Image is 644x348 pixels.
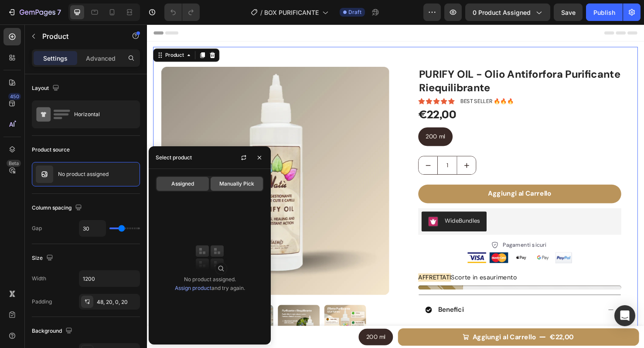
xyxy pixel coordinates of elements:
[286,138,306,157] button: decrement
[293,114,314,121] span: 200 ml
[306,138,327,157] input: quantity
[337,239,357,251] img: gempages_571490223511307416-06a3ba0a-10e7-405d-b26b-3e8f29740356.png
[286,262,320,270] mark: AFFRETTATI
[7,160,21,167] div: Beta
[32,325,74,337] div: Background
[58,171,109,177] p: No product assigned
[32,202,84,214] div: Column spacing
[361,239,380,251] img: gempages_571490223511307416-8372f3e9-a58d-4d1c-a770-4a2d3990d319.png
[43,54,68,63] p: Settings
[375,227,421,236] p: Pagamenti sicuri
[343,324,409,334] div: Aggiungi al Carrello
[57,7,61,17] p: 7
[231,324,251,332] span: 200 ml
[175,275,245,293] div: No product assigned. and try again.
[286,262,389,271] p: Scorte in esaurimento
[260,8,262,17] span: /
[8,93,21,100] div: 450
[36,165,53,183] img: no image transparent
[42,31,116,41] p: Product
[175,285,211,291] a: Assign product
[156,154,192,162] div: Select product
[32,83,61,94] div: Layout
[330,77,386,84] p: BEST SELLER 🔥🔥🔥
[17,28,41,36] div: Product
[264,8,319,17] span: BOX PURIFICANTE
[327,138,346,157] button: increment
[79,271,140,286] input: Auto
[614,305,635,326] div: Open Intercom Messenger
[219,180,254,188] span: Manually Pick
[32,224,42,232] div: Gap
[74,104,127,124] div: Horizontal
[32,298,52,306] div: Padding
[32,252,55,264] div: Size
[264,320,518,338] button: Aggiungi al Carrello
[561,9,576,16] span: Save
[286,85,499,103] div: €22,00
[97,298,138,306] div: 48, 20, 0, 20
[5,319,58,339] legend: Formato: 200 ml
[465,3,550,21] button: 0 product assigned
[313,202,351,211] div: WideBundles
[423,323,450,334] div: €22,00
[32,275,46,283] div: Width
[286,168,499,188] button: Aggiungi al Carrello
[79,221,106,236] input: Auto
[164,3,200,21] div: Undo/Redo
[430,239,447,251] img: Screenshot_2025-06-19_at_12.55.47.png
[3,3,65,21] button: 7
[359,173,426,183] div: Aggiungi al Carrello
[286,44,499,74] h1: PURIFY OIL - Olio Antiforfora Purificante Riequilibrante
[192,240,227,275] img: collections
[348,8,361,16] span: Draft
[32,146,70,154] div: Product source
[86,54,116,63] p: Advanced
[147,24,644,348] iframe: Design area
[554,3,583,21] button: Save
[473,8,531,17] span: 0 product assigned
[171,180,194,188] span: Assigned
[586,3,623,21] button: Publish
[296,202,307,212] img: Wide%20Bundles.png
[407,239,426,251] img: gempages_571490223511307416-f5cae1aa-4cc5-4103-a6a9-37a86a536f77.png
[593,8,615,17] div: Publish
[384,239,403,251] img: gempages_571490223511307416-b158df9e-e4b8-4f4c-b0a1-2ef88ab0f279.png
[289,196,358,217] button: WideBundles
[307,296,334,305] p: Benefici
